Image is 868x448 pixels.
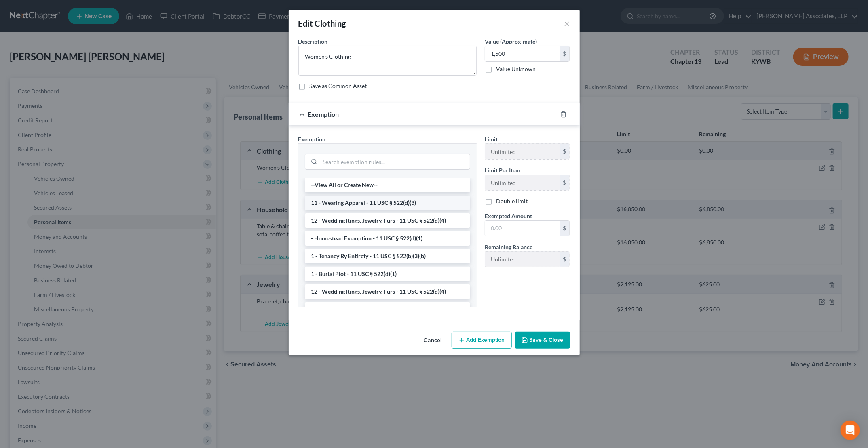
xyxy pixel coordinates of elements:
label: Save as Common Asset [310,82,367,90]
span: Exemption [298,136,326,143]
input: 0.00 [485,221,560,236]
li: - Homestead Exemption - 11 USC § 522(d)(1) [305,231,470,246]
li: 13 - Animals & Livestock - 11 USC § 522(d)(3) [305,302,470,317]
input: Search exemption rules... [320,154,470,169]
span: Description [298,38,328,45]
button: Cancel [418,332,448,349]
span: Exemption [308,110,339,118]
label: Value (Approximate) [485,37,537,46]
input: -- [485,144,560,159]
div: Open Intercom Messenger [841,421,860,440]
li: 12 - Wedding Rings, Jewelry, Furs - 11 USC § 522(d)(4) [305,284,470,299]
label: Double limit [496,197,528,205]
input: 0.00 [485,46,560,61]
li: 1 - Burial Plot - 11 USC § 522(d)(1) [305,267,470,281]
div: $ [560,175,570,190]
div: $ [560,144,570,159]
div: $ [560,252,570,267]
span: Exempted Amount [485,212,532,219]
input: -- [485,252,560,267]
li: 1 - Tenancy By Entirety - 11 USC § 522(b)(3)(b) [305,249,470,263]
li: 11 - Wearing Apparel - 11 USC § 522(d)(3) [305,196,470,210]
li: 12 - Wedding Rings, Jewelry, Furs - 11 USC § 522(d)(4) [305,213,470,228]
label: Remaining Balance [485,243,532,251]
input: -- [485,175,560,190]
button: Save & Close [515,332,570,349]
li: --View All or Create New-- [305,178,470,192]
div: $ [560,46,570,61]
div: $ [560,221,570,236]
div: Edit Clothing [298,18,346,29]
label: Limit Per Item [485,166,520,175]
label: Value Unknown [496,65,536,73]
button: Add Exemption [452,332,512,349]
span: Limit [485,136,498,143]
button: × [564,19,570,28]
